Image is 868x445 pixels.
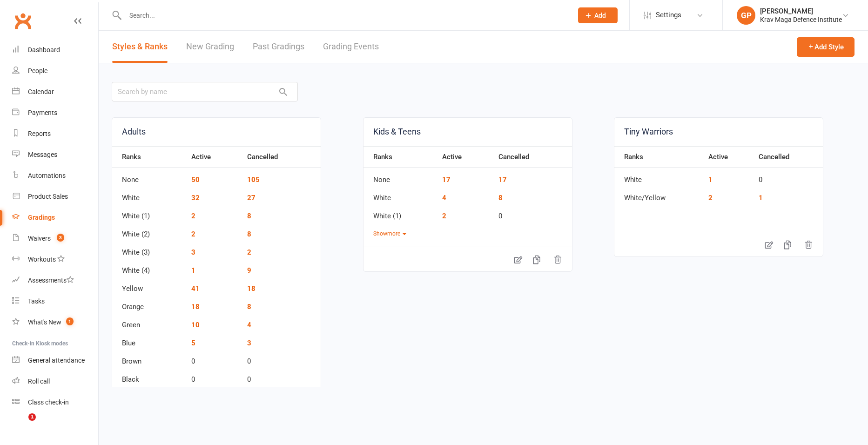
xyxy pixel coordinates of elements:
div: Calendar [28,88,54,95]
a: 4 [247,321,251,329]
div: Product Sales [28,193,68,200]
a: Adults [112,118,321,146]
a: Workouts [12,249,98,270]
input: Search... [122,9,566,22]
a: Payments [12,102,98,123]
span: 1 [28,413,36,421]
div: [PERSON_NAME] [760,7,842,15]
a: Kids & Teens [363,118,572,146]
span: 3 [57,234,64,242]
td: White [614,168,704,186]
a: 9 [247,266,251,275]
iframe: Intercom live chat [9,413,32,436]
div: Reports [28,130,51,137]
a: 18 [191,303,200,311]
div: Messages [28,151,57,158]
td: White/Yellow [614,186,704,204]
input: Search by name [112,82,298,101]
a: Tasks [12,291,98,312]
a: Tiny Warriors [614,118,823,146]
th: Ranks [112,146,187,168]
a: 3 [191,248,195,256]
a: 105 [247,175,260,184]
a: Calendar [12,81,98,102]
td: White (4) [112,258,187,276]
td: White [112,186,187,204]
td: 0 [242,349,321,367]
a: 27 [247,194,256,202]
button: Add [578,7,618,23]
a: Roll call [12,371,98,392]
td: Blue [112,331,187,349]
a: 8 [498,194,503,202]
td: None [112,168,187,186]
th: Active [437,146,494,168]
a: 41 [191,284,200,293]
a: 1 [708,175,713,184]
a: 8 [247,230,251,238]
a: 32 [191,194,200,202]
div: Assessments [28,276,74,284]
td: 0 [187,349,243,367]
th: Active [704,146,754,168]
a: 2 [191,230,195,238]
a: Class kiosk mode [12,392,98,413]
a: People [12,61,98,81]
a: 17 [442,175,451,184]
a: Gradings [12,207,98,228]
a: New Grading [186,31,234,63]
td: Green [112,313,187,331]
a: 2 [708,194,713,202]
div: General attendance [28,357,85,364]
td: 0 [242,367,321,385]
div: Payments [28,109,57,116]
a: What's New1 [12,312,98,333]
button: Showmore [373,229,406,238]
div: Workouts [28,256,56,263]
td: White [363,186,438,204]
a: 1 [759,194,763,202]
a: 4 [442,194,446,202]
div: Class check-in [28,398,69,406]
td: Black [112,367,187,385]
div: GP [737,6,755,25]
a: 10 [191,321,200,329]
td: White (1) [112,204,187,222]
a: Assessments [12,270,98,291]
div: Dashboard [28,46,60,54]
a: Styles & Ranks [112,31,168,63]
td: Yellow [112,276,187,295]
a: 8 [247,303,251,311]
div: Tasks [28,297,45,305]
span: Add [594,12,606,19]
td: White (2) [112,222,187,240]
div: Krav Maga Defence Institute [760,15,842,24]
td: 0 [754,168,823,186]
div: People [28,67,47,74]
th: Ranks [363,146,438,168]
a: Past Gradings [253,31,304,63]
th: Active [187,146,243,168]
a: Automations [12,165,98,186]
td: 0 [187,367,243,385]
div: What's New [28,318,61,326]
td: None [363,168,438,186]
td: White (3) [112,240,187,258]
div: Waivers [28,235,51,242]
a: Reports [12,123,98,144]
th: Cancelled [494,146,572,168]
a: 8 [247,212,251,220]
a: Grading Events [323,31,379,63]
span: 1 [66,317,74,325]
a: Product Sales [12,186,98,207]
a: Messages [12,144,98,165]
a: 17 [498,175,507,184]
td: Orange [112,295,187,313]
a: Clubworx [11,9,34,33]
a: 18 [247,284,256,293]
div: Gradings [28,214,55,221]
button: Add Style [797,37,855,57]
div: Automations [28,172,66,179]
td: White (1) [363,204,438,222]
a: 2 [247,248,251,256]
